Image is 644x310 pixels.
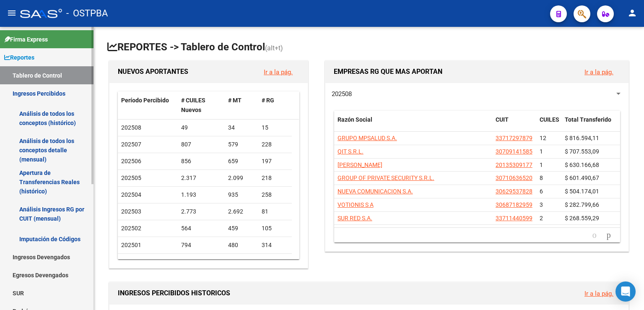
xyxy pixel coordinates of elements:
span: 202507 [121,141,141,148]
span: 30710636520 [496,175,532,181]
span: $ 630.166,68 [565,162,599,168]
div: 807 [181,140,222,149]
button: Ir a la pág. [578,64,620,80]
div: 564 [181,224,222,233]
span: 2 [540,215,543,221]
span: 3 [540,201,543,208]
span: # CUILES Nuevos [181,97,205,113]
a: Ir a la pág. [264,68,293,76]
div: 228 [262,140,288,149]
a: Ir a la pág. [584,290,613,297]
span: 30629537828 [496,188,532,195]
span: 202506 [121,158,141,164]
span: $ 282.799,66 [565,201,599,208]
div: 218 [262,173,288,183]
div: 2.773 [181,207,222,216]
span: 33717297879 [496,135,532,141]
a: Ir a la pág. [584,68,613,76]
span: $ 268.559,29 [565,215,599,221]
span: 20135309177 [496,162,532,168]
datatable-header-cell: Período Percibido [118,91,178,119]
span: 202501 [121,242,141,248]
div: Open Intercom Messenger [615,281,636,302]
span: $ 504.174,01 [565,188,599,195]
datatable-header-cell: CUIT [492,111,536,138]
div: 659 [228,156,255,166]
div: 105 [262,224,288,233]
div: 15 [262,123,288,133]
span: Período Percibido [121,97,169,104]
div: 34 [228,123,255,133]
span: Reportes [4,53,34,62]
span: NUEVOS APORTANTES [118,68,188,76]
span: 202504 [121,191,141,198]
mat-icon: person [627,8,637,18]
span: NUEVA COMUNICACION S.A. [338,188,413,195]
span: 202502 [121,225,141,232]
datatable-header-cell: # CUILES Nuevos [178,91,225,119]
a: go to previous page [589,231,600,240]
span: 202508 [332,90,352,98]
div: 579 [228,140,255,149]
span: VOTIONIS S A [338,201,374,208]
span: INGRESOS PERCIBIDOS HISTORICOS [118,289,230,297]
span: - OSTPBA [66,4,108,23]
div: 258 [262,190,288,200]
datatable-header-cell: Total Transferido [561,111,620,138]
span: 202412 [121,258,141,265]
span: Firma Express [4,35,48,44]
span: Total Transferido [565,116,611,123]
div: 1.416 [228,257,255,267]
div: 2.099 [228,173,255,183]
button: Ir a la pág. [257,64,299,80]
div: 197 [262,156,288,166]
span: 33711440599 [496,215,532,221]
div: 2.317 [181,173,222,183]
span: GRUPO MPSALUD S.A. [338,135,397,141]
span: # MT [228,97,241,104]
span: $ 601.490,67 [565,175,599,181]
span: GROUP OF PRIVATE SECURITY S.R.L. [338,175,434,181]
div: 81 [262,207,288,216]
span: $ 816.594,11 [565,135,599,141]
span: QIT S.R.L. [338,148,364,155]
a: go to next page [603,231,615,240]
span: [PERSON_NAME] [338,162,382,168]
div: 1.193 [181,190,222,200]
span: CUILES [540,116,559,123]
span: 12 [540,135,546,141]
button: Ir a la pág. [578,286,620,301]
div: 794 [181,240,222,250]
div: 314 [262,240,288,250]
div: 325 [262,257,288,267]
mat-icon: menu [7,8,17,18]
span: SUR RED S.A. [338,215,372,221]
div: 480 [228,240,255,250]
span: # RG [262,97,274,104]
span: CUIT [496,116,509,123]
h1: REPORTES -> Tablero de Control [107,40,631,55]
span: 202508 [121,124,141,131]
span: 30687182959 [496,201,532,208]
div: 1.741 [181,257,222,267]
span: $ 707.553,09 [565,148,599,155]
span: 30709141585 [496,148,532,155]
span: 202505 [121,175,141,181]
span: (alt+t) [265,44,283,52]
span: 6 [540,188,543,195]
span: 1 [540,162,543,168]
span: Razón Social [338,116,372,123]
div: 856 [181,156,222,166]
datatable-header-cell: # MT [225,91,258,119]
span: 8 [540,175,543,181]
span: 1 [540,148,543,155]
span: 202503 [121,208,141,215]
div: 49 [181,123,222,133]
datatable-header-cell: Razón Social [334,111,492,138]
datatable-header-cell: # RG [258,91,292,119]
datatable-header-cell: CUILES [536,111,561,138]
div: 459 [228,224,255,233]
div: 2.692 [228,207,255,216]
div: 935 [228,190,255,200]
span: EMPRESAS RG QUE MAS APORTAN [334,68,442,76]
